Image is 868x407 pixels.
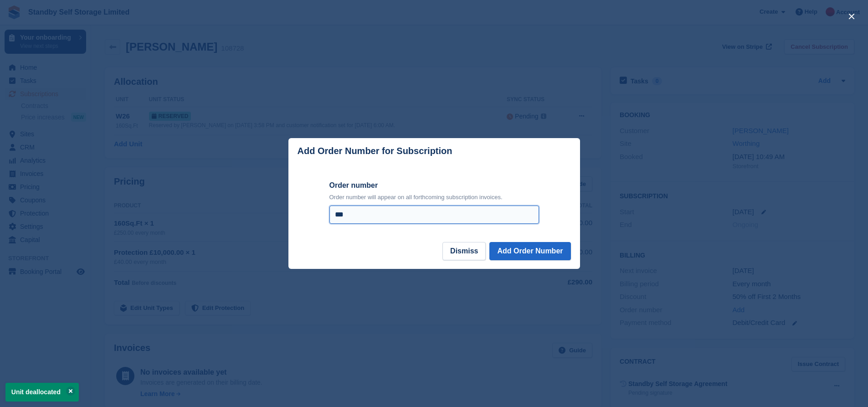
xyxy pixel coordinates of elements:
p: Unit deallocated [5,383,79,402]
button: close [844,9,859,24]
p: Order number will appear on all forthcoming subscription invoices. [329,193,539,202]
label: Order number [329,180,539,191]
button: Add Order Number [489,242,570,260]
p: Add Order Number for Subscription [298,146,452,156]
button: Dismiss [442,242,486,260]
